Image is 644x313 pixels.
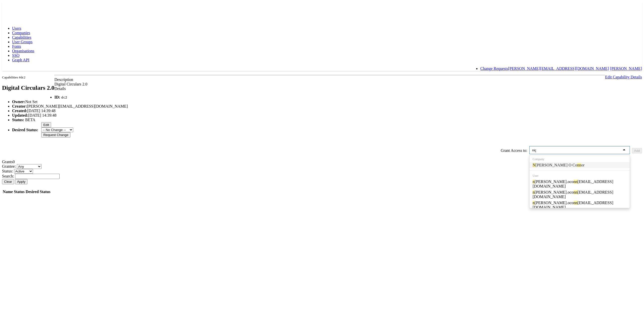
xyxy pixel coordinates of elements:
[605,75,642,79] a: Edit Capability Details
[2,164,16,168] span: Grantee:
[530,179,630,189] div: [PERSON_NAME].oco [EMAIL_ADDRESS][DOMAIN_NAME]
[12,49,34,53] a: Organisations
[41,122,51,127] button: Edit
[12,40,32,44] a: User Groups
[530,189,630,200] div: [PERSON_NAME].oco [EMAIL_ADDRESS][DOMAIN_NAME]
[2,82,642,86] div: Digital Circulars 2.0
[574,190,576,194] span: n
[12,26,21,30] a: Users
[579,163,581,167] span: n
[576,201,578,205] span: n
[25,118,35,122] span: BETA
[12,44,21,49] a: Fonts
[2,77,642,82] div: Description
[2,75,25,79] small: Capabilities #dc2
[533,201,535,205] span: n
[480,66,508,71] a: Change Requests
[12,113,642,118] li: [DATE] 14:39:48
[530,162,630,168] div: [PERSON_NAME] O Co or
[2,169,13,173] span: Status:
[14,189,25,194] th: Status
[574,201,576,205] span: n
[541,157,543,161] span: n
[2,179,14,184] button: Clear
[533,190,535,194] span: n
[54,95,60,99] b: ID:
[12,100,642,104] li: Not Set
[3,189,13,194] th: Name
[632,148,642,153] button: Add
[15,179,27,184] button: Apply
[2,160,642,164] div: Grants
[12,104,27,108] b: Creator:
[12,35,31,39] a: Capabilities
[12,53,19,58] a: SSO
[13,160,15,164] span: 0
[61,96,67,99] code: dc2
[41,132,70,138] input: Request Change
[530,156,630,162] div: Compa y
[576,190,578,194] span: n
[12,109,642,113] li: [DATE] 14:39:48
[574,180,576,184] span: n
[501,148,528,153] label: Grant Access to:
[530,200,630,210] div: [PERSON_NAME].oco [EMAIL_ADDRESS][DOMAIN_NAME]
[12,58,29,62] a: Graph API
[12,104,642,109] li: [PERSON_NAME][EMAIL_ADDRESS][DOMAIN_NAME]
[25,189,51,194] th: Desired Status
[12,109,27,113] b: Created:
[508,66,609,71] a: [PERSON_NAME][EMAIL_ADDRESS][DOMAIN_NAME]
[530,173,630,179] div: User
[532,148,536,152] input: Search for a User, Company or User Group
[12,113,28,117] b: Updated:
[12,128,38,132] b: Desired Status:
[12,31,30,35] a: Companies
[533,163,536,167] span: N
[533,180,535,184] span: n
[576,180,578,184] span: n
[2,84,54,91] h2: Digital Circulars 2.0
[12,100,25,104] b: Owner:
[610,66,642,71] a: [PERSON_NAME]
[577,163,579,167] span: n
[12,118,24,122] b: Status:
[2,86,642,91] div: Details
[2,174,14,178] span: Search:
